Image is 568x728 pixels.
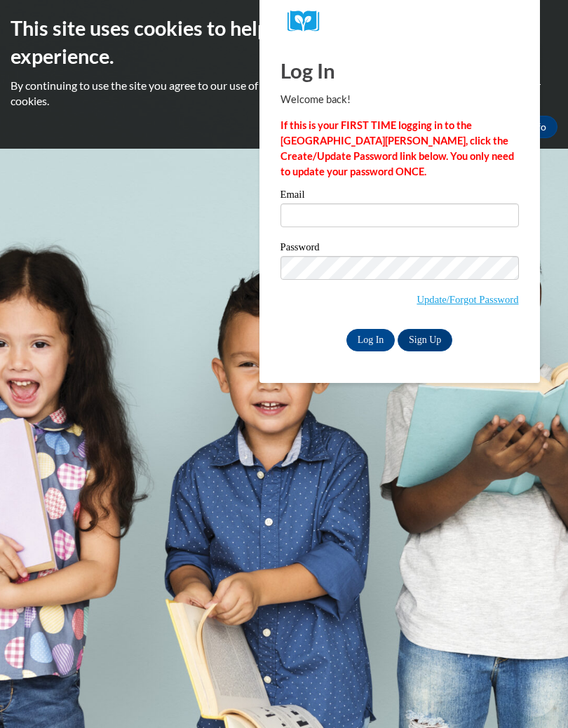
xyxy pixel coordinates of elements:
[280,119,514,177] strong: If this is your FIRST TIME logging in to the [GEOGRAPHIC_DATA][PERSON_NAME], click the Create/Upd...
[280,92,519,107] p: Welcome back!
[288,11,512,32] a: COX Campus
[280,56,519,85] h1: Log In
[288,11,330,32] img: Logo brand
[398,329,452,351] a: Sign Up
[11,78,557,109] p: By continuing to use the site you agree to our use of cookies. Use the ‘More info’ button to read...
[280,242,519,256] label: Password
[417,294,518,305] a: Update/Forgot Password
[11,14,557,71] h2: This site uses cookies to help improve your learning experience.
[280,189,519,203] label: Email
[346,329,395,351] input: Log In
[512,672,557,717] iframe: Button to launch messaging window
